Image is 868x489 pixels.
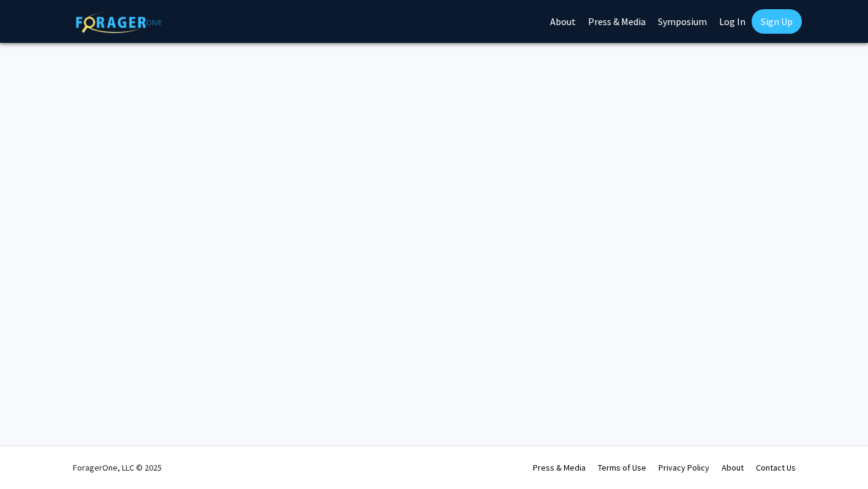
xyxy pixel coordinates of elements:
a: Contact Us [756,462,796,473]
a: Privacy Policy [659,462,709,473]
a: Sign Up [752,9,802,34]
div: ForagerOne, LLC © 2025 [73,446,162,489]
a: About [722,462,744,473]
img: ForagerOne Logo [76,12,162,33]
a: Press & Media [533,462,586,473]
a: Terms of Use [598,462,646,473]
